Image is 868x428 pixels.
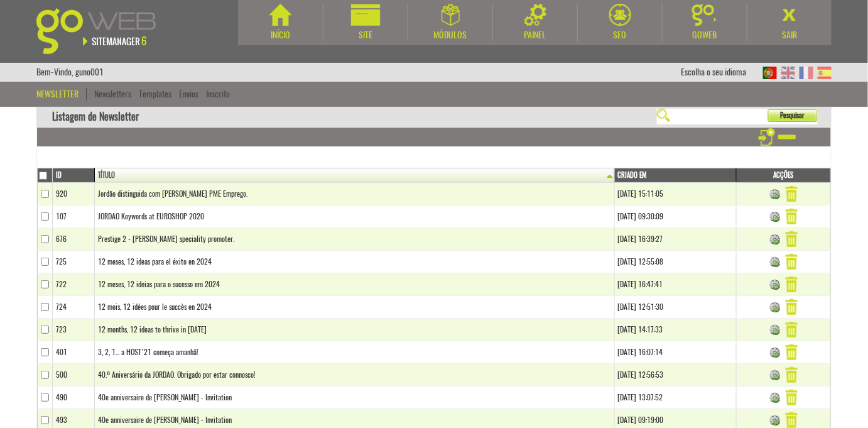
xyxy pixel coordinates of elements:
img: Módulos [442,4,460,26]
a: Apagar Newsletter [786,369,798,379]
nobr: Listagem de Newsletter [52,110,139,123]
a: Id [56,170,93,180]
td: 676 [53,228,95,251]
td: 12 mois, 12 idées pour le succès en 2024 [95,296,615,319]
img: SEO [609,4,631,26]
img: Remover [786,299,798,315]
img: Remover [786,231,798,247]
a: Newsletters [94,88,131,100]
img: Enviar Newsletter [770,325,780,335]
img: Enviar Newsletter [770,348,780,358]
td: 107 [53,206,95,228]
td: Jordão distinguida com [PERSON_NAME] PME Emprego. [95,183,615,206]
a: Apagar Newsletter [786,256,798,266]
img: Enviar Newsletter [770,189,780,199]
td: [DATE] 09:30:09 [614,206,736,228]
td: 490 [53,387,95,409]
td: [DATE] 16:39:27 [614,228,736,251]
td: [DATE] 12:55:08 [614,251,736,273]
a: Apagar Newsletter [786,346,798,356]
td: [DATE] 16:07:14 [614,341,736,364]
img: Remover [786,209,798,224]
td: [DATE] 16:47:41 [614,273,736,296]
img: PT [763,67,777,79]
td: 725 [53,251,95,273]
div: Painel [493,29,577,41]
a: Apagar Newsletter [786,278,798,288]
th: Acções [737,168,831,183]
a: Apagar Newsletter [786,324,798,334]
div: Newsletter [36,88,87,101]
img: FR [800,67,813,79]
a: Inscrito [206,88,230,100]
td: [DATE] 13:07:52 [614,387,736,409]
img: Remover [786,254,798,270]
div: Sair [747,29,832,41]
td: Prestige 2 - [PERSON_NAME] speciality promoter. [95,228,615,251]
img: EN [781,67,795,79]
a: Envios [179,88,198,100]
a: Título [98,170,613,180]
td: 723 [53,319,95,341]
a: Criado em [618,170,735,180]
div: SEO [578,29,662,41]
td: [DATE] 15:11:05 [614,183,736,206]
td: 12 meses, 12 ideas para el éxito en 2024 [95,251,615,273]
img: Enviar Newsletter [770,415,780,425]
img: Remover [786,322,798,337]
img: Remover [786,412,798,428]
td: 724 [53,296,95,319]
img: Enviar Newsletter [770,234,780,244]
a: Apagar Newsletter [786,414,798,424]
img: Sair [779,4,801,26]
td: 12 meses, 12 ideias para o sucesso em 2024 [95,273,615,296]
td: 3, 2, 1... a HOST'21 começa amanhã! [95,341,615,364]
td: 920 [53,183,95,206]
div: Goweb [663,29,747,41]
div: Site [323,29,408,41]
img: Enviar Newsletter [770,302,780,312]
div: Escolha o seu idioma [681,63,759,82]
img: Remover [786,367,798,383]
img: Enviar Newsletter [770,257,780,267]
div: Início [238,29,323,41]
span: Pesquisar [768,109,805,122]
img: ES [818,67,832,79]
td: 40.º Aniversário da JORDAO. Obrigado por estar connosco! [95,364,615,387]
img: Remover [786,390,798,405]
div: Módulos [408,29,492,41]
td: 12 months, 12 ideas to thrive in [DATE] [95,319,615,341]
a: Apagar Newsletter [786,211,798,221]
td: 401 [53,341,95,364]
td: [DATE] 12:56:53 [614,364,736,387]
td: 40e anniversaire de [PERSON_NAME] - Invitation [95,387,615,409]
td: [DATE] 12:51:30 [614,296,736,319]
td: 722 [53,273,95,296]
img: Remover [786,277,798,292]
a: Templates [139,88,171,100]
div: Bem-Vindo, guno001 [36,63,104,82]
img: Início [269,4,291,26]
img: Enviar Newsletter [770,393,780,403]
img: Goweb [36,8,170,54]
img: Remover [786,186,798,202]
img: Site [351,4,381,26]
td: 500 [53,364,95,387]
a: Apagar Newsletter [786,188,798,198]
img: Enviar Newsletter [770,370,780,380]
td: JORDAO Keywords at EUROSHOP 2020 [95,206,615,228]
a: Apagar Newsletter [786,392,798,402]
img: Painel [524,4,546,26]
img: Goweb [692,4,718,26]
td: [DATE] 14:17:33 [614,319,736,341]
a: Apagar Newsletter [786,233,798,243]
button: Pesquisar [768,109,818,122]
img: Remover [786,344,798,360]
img: Enviar Newsletter [770,212,780,222]
img: Enviar Newsletter [770,280,780,290]
a: Apagar Newsletter [786,301,798,311]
